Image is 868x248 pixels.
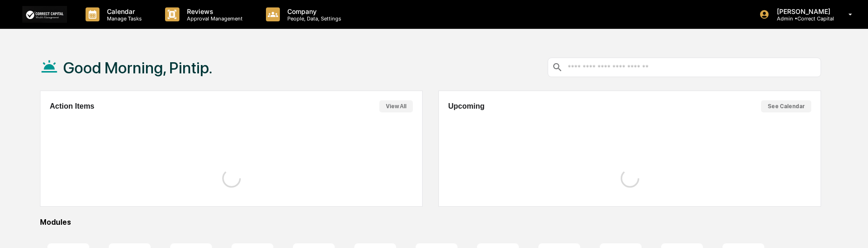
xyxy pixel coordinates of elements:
p: Calendar [99,7,146,15]
h1: Good Morning, Pintip. [63,59,212,77]
h2: Upcoming [448,102,484,111]
p: Reviews [179,7,247,15]
h2: Action Items [50,102,94,111]
button: See Calendar [761,100,811,112]
p: Company [280,7,346,15]
p: [PERSON_NAME] [769,7,835,15]
p: Approval Management [179,15,247,22]
img: logo [22,6,67,22]
button: View All [379,100,413,112]
p: Manage Tasks [99,15,146,22]
div: Modules [40,218,821,227]
p: People, Data, Settings [280,15,346,22]
p: Admin • Correct Capital [769,15,835,22]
